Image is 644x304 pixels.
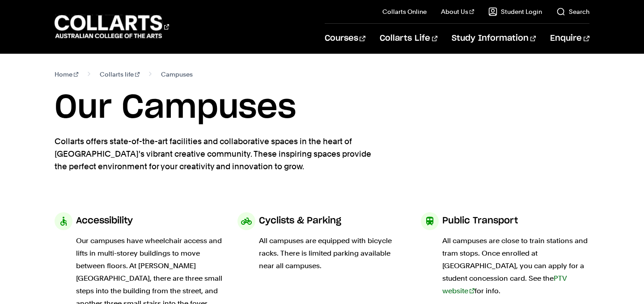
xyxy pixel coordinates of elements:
[556,7,589,16] a: Search
[55,68,78,81] a: Home
[452,24,536,53] a: Study Information
[259,212,341,229] h3: Cyclists & Parking
[55,135,381,173] p: Collarts offers state-of-the-art facilities and collaborative spaces in the heart of [GEOGRAPHIC_...
[442,274,567,295] a: PTV website
[488,7,542,16] a: Student Login
[550,24,589,53] a: Enquire
[441,7,474,16] a: About Us
[382,7,427,16] a: Collarts Online
[259,235,406,272] p: All campuses are equipped with bicycle racks. There is limited parking available near all campuses.
[55,88,589,128] h1: Our Campuses
[100,68,140,81] a: Collarts life
[55,14,169,39] div: Go to homepage
[442,235,589,297] p: All campuses are close to train stations and tram stops. Once enrolled at [GEOGRAPHIC_DATA], you ...
[76,212,133,229] h3: Accessibility
[380,24,437,53] a: Collarts Life
[325,24,365,53] a: Courses
[442,212,518,229] h3: Public Transport
[161,68,193,81] span: Campuses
